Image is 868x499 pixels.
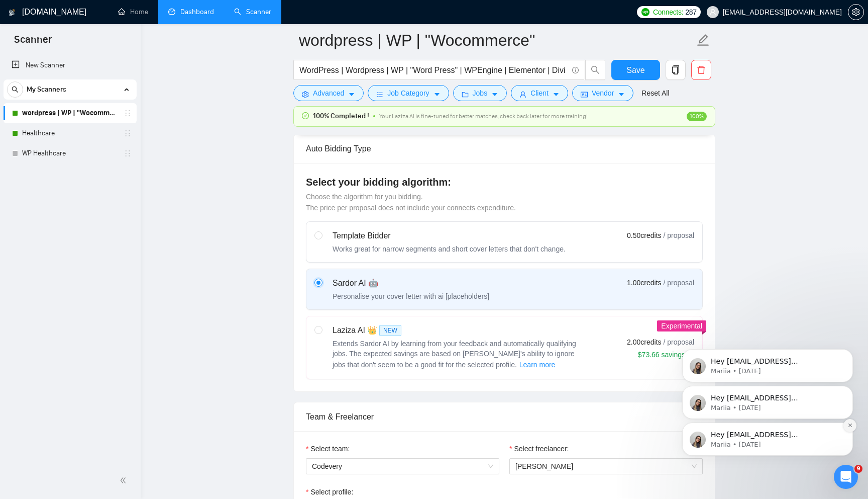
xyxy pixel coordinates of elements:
[618,91,625,98] span: caret-down
[581,91,588,98] span: idcard
[333,230,566,242] div: Template Bidder
[124,109,132,117] span: holder
[293,85,364,101] button: settingAdvancedcaret-down
[697,34,710,47] span: edit
[666,65,685,74] span: copy
[709,9,716,16] span: user
[333,244,566,254] div: Works great for narrow segments and short cover letters that don't change.
[848,8,863,16] span: setting
[586,65,605,74] span: search
[515,462,573,470] span: [PERSON_NAME]
[519,359,556,370] span: Learn more
[553,91,560,98] span: caret-down
[491,91,498,98] span: caret-down
[302,112,309,119] span: check-circle
[585,60,605,80] button: search
[299,64,568,76] input: Search Freelance Jobs...
[124,129,132,137] span: holder
[9,5,16,21] img: logo
[572,67,579,73] span: info-circle
[627,230,661,241] span: 0.50 credits
[306,193,516,212] span: Choose the algorithm for you bidding. The price per proposal does not include your connects expen...
[664,230,694,240] span: / proposal
[627,337,661,348] span: 2.00 credits
[7,81,23,98] button: search
[367,324,377,337] span: 👑
[333,291,489,301] div: Personalise your cover letter with ai [placeholders]
[519,359,556,371] button: Laziza AI NEWExtends Sardor AI by learning from your feedback and automatically qualifying jobs. ...
[379,325,401,336] span: NEW
[6,32,60,53] span: Scanner
[473,88,488,99] span: Jobs
[611,60,660,80] button: Save
[234,8,271,16] a: searchScanner
[530,88,549,99] span: Client
[313,88,344,99] span: Advanced
[661,322,702,330] span: Experimental
[834,465,858,489] iframe: Intercom live chat
[313,111,369,122] span: 100% Completed !
[692,65,711,74] span: delete
[626,64,644,76] span: Save
[12,55,129,75] a: New Scanner
[22,103,118,123] a: wordpress | WP | "Wocommerce"
[664,337,694,347] span: / proposal
[509,443,569,454] label: Select freelancer:
[854,465,862,473] span: 9
[8,86,23,93] span: search
[168,8,214,16] a: dashboardDashboard
[22,143,118,163] a: WP Healthcare
[22,123,118,143] a: Healthcare
[4,55,137,75] li: New Scanner
[667,285,868,472] iframe: Intercom notifications message
[310,486,353,497] span: Select profile:
[4,79,137,163] li: My Scanners
[306,443,350,454] label: Select team:
[572,85,633,101] button: idcardVendorcaret-down
[306,402,703,431] div: Team & Freelancer
[306,175,703,189] h4: Select your bidding algorithm:
[299,28,695,53] input: Scanner name...
[368,85,449,101] button: barsJob Categorycaret-down
[312,459,493,474] span: Codevery
[453,85,507,101] button: folderJobscaret-down
[848,4,864,20] button: setting
[379,113,588,120] span: Your Laziza AI is fine-tuned for better matches, check back later for more training!
[348,91,355,98] span: caret-down
[387,88,429,99] span: Job Category
[462,91,469,98] span: folder
[302,91,309,98] span: setting
[118,8,148,16] a: homeHome
[120,475,130,485] span: double-left
[27,79,66,100] span: My Scanners
[641,8,649,16] img: upwork-logo.png
[433,91,441,98] span: caret-down
[124,149,132,157] span: holder
[511,85,568,101] button: userClientcaret-down
[848,8,864,16] a: setting
[638,350,694,360] div: $73.66 savings
[687,112,707,121] span: 100%
[666,60,686,80] button: copy
[664,278,694,288] span: / proposal
[333,277,489,289] div: Sardor AI 🤖
[376,91,383,98] span: bars
[333,340,576,369] span: Extends Sardor AI by learning from your feedback and automatically qualifying jobs. The expected ...
[627,277,661,288] span: 1.00 credits
[653,7,683,18] span: Connects:
[641,88,669,99] a: Reset All
[685,7,696,18] span: 287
